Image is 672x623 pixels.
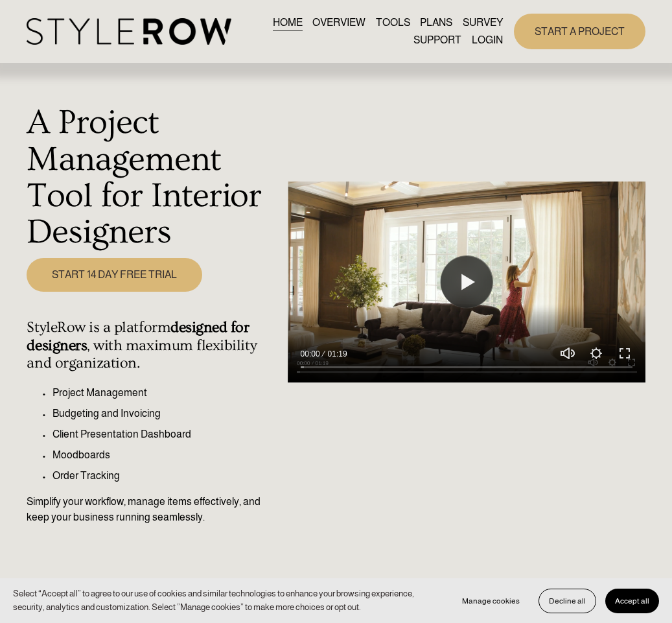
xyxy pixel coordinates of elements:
[472,31,503,49] a: LOGIN
[52,468,280,484] p: Order Tracking
[27,18,231,45] img: StyleRow
[549,596,586,605] span: Decline all
[52,447,280,463] p: Moodboards
[27,104,280,250] h1: A Project Management Tool for Interior Designers
[413,31,461,49] a: folder dropdown
[441,256,492,308] button: Play
[539,589,596,613] button: Decline all
[52,427,280,442] p: Client Presentation Dashboard
[323,347,351,360] div: Duration
[27,319,280,372] h4: StyleRow is a platform , with maximum flexibility and organization.
[52,385,280,401] p: Project Management
[273,14,303,31] a: HOME
[27,494,280,525] p: Simplify your workflow, manage items effectively, and keep your business running seamlessly.
[52,406,280,421] p: Budgeting and Invoicing
[301,347,323,360] div: Current time
[27,258,202,292] a: START 14 DAY FREE TRIAL
[312,14,365,31] a: OVERVIEW
[376,14,410,31] a: TOOLS
[27,319,253,353] strong: designed for designers
[514,14,645,49] a: START A PROJECT
[605,589,659,613] button: Accept all
[301,363,632,372] input: Seek
[13,587,439,614] p: Select “Accept all” to agree to our use of cookies and similar technologies to enhance your brows...
[462,596,520,605] span: Manage cookies
[615,596,649,605] span: Accept all
[413,32,461,48] span: SUPPORT
[452,589,529,613] button: Manage cookies
[420,14,452,31] a: PLANS
[463,14,503,31] a: SURVEY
